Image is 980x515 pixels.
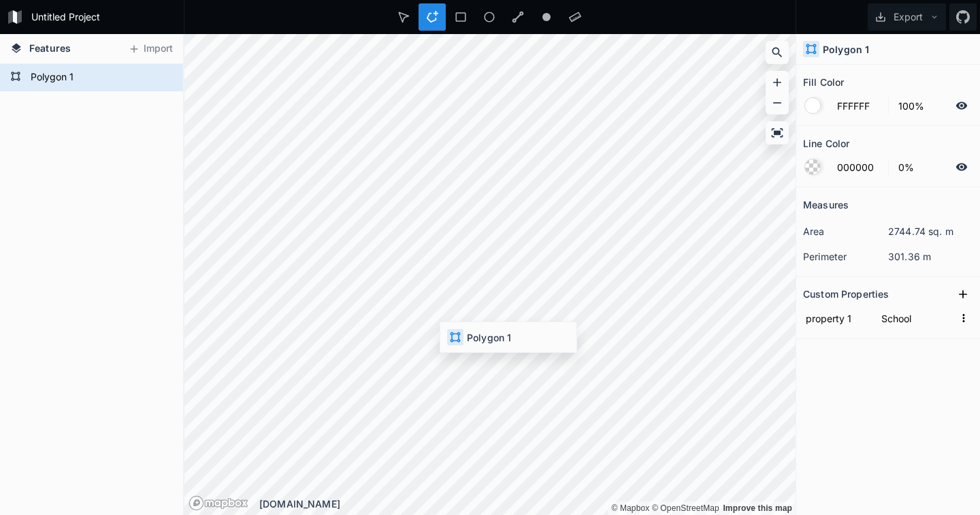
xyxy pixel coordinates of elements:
[189,495,248,511] a: Mapbox logo
[803,133,849,154] h2: Line Color
[803,283,889,305] h2: Custom Properties
[868,3,946,31] button: Export
[29,41,71,55] span: Features
[611,503,649,513] a: Mapbox
[259,497,796,511] div: [DOMAIN_NAME]
[888,249,973,264] dd: 301.36 m
[879,308,954,328] input: Empty
[888,224,973,238] dd: 2744.74 sq. m
[652,503,719,513] a: OpenStreetMap
[121,38,180,60] button: Import
[803,194,849,215] h2: Measures
[803,224,888,238] dt: area
[803,72,844,93] h2: Fill Color
[823,42,869,57] h4: Polygon 1
[803,249,888,264] dt: perimeter
[723,503,792,513] a: Map feedback
[803,308,872,328] input: Name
